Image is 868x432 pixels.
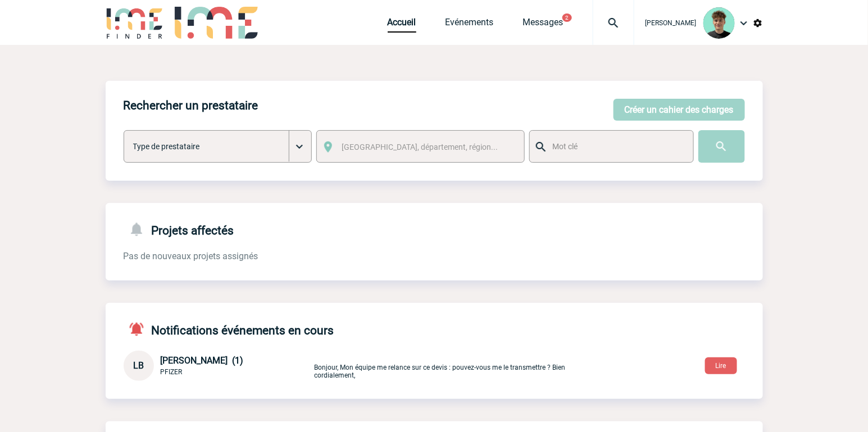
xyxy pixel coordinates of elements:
button: Lire [705,357,737,374]
a: Accueil [388,17,416,33]
h4: Notifications événements en cours [124,321,334,337]
span: [PERSON_NAME] (1) [161,355,244,366]
img: IME-Finder [106,7,164,39]
img: notifications-24-px-g.png [128,221,152,237]
div: Conversation privée : Client - Agence [124,351,312,381]
p: Bonjour, Mon équipe me relance sur ce devis : pouvez-vous me le transmettre ? Bien cordialement, [315,353,579,379]
span: PFIZER [161,368,183,376]
a: Evénements [446,17,494,33]
input: Submit [698,130,745,163]
span: Pas de nouveaux projets assignés [124,251,258,261]
a: Messages [523,17,563,33]
span: LB [133,360,144,371]
a: Lire [696,360,746,370]
h4: Projets affectés [124,221,234,237]
a: LB [PERSON_NAME] (1) PFIZER Bonjour, Mon équipe me relance sur ce devis : pouvez-vous me le trans... [124,360,579,370]
img: notifications-active-24-px-r.png [128,321,152,337]
span: [PERSON_NAME] [646,19,697,27]
input: Mot clé [550,139,683,154]
img: 131612-0.png [703,7,735,39]
span: [GEOGRAPHIC_DATA], département, région... [342,143,498,151]
h4: Rechercher un prestataire [124,99,258,112]
button: 2 [562,13,572,22]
